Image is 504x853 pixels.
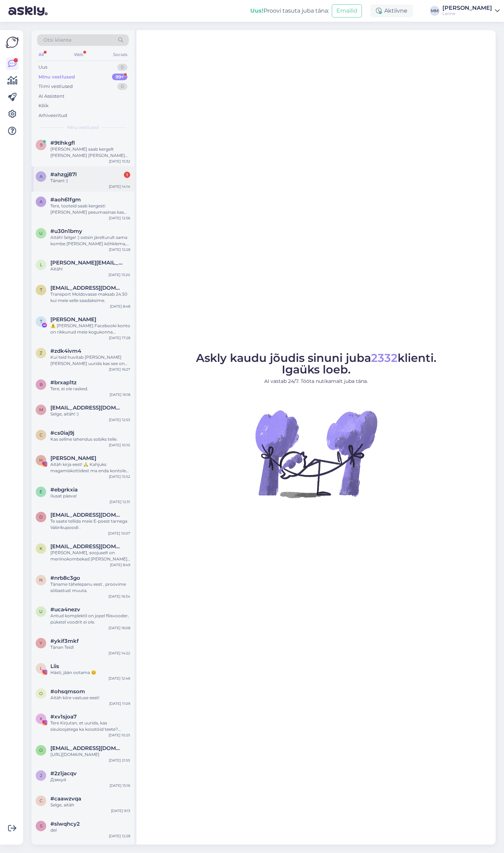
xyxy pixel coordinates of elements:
div: [PERSON_NAME] [442,5,492,11]
div: Transport Moldovasse maksab 24.50 kui meie selle saadaksime. [50,291,130,304]
span: #9tlhkgfl [50,140,75,146]
div: [DATE] 12:28 [109,247,130,252]
div: Tiimi vestlused [38,83,73,90]
span: Tsiory Razanadrakoto [50,316,96,323]
span: n [39,577,43,583]
div: del [50,827,130,833]
span: L [40,666,42,671]
div: [DATE] 12:53 [109,417,130,422]
div: Te saate tellida meie E-poest tarnega Vabrikupoodi . [50,518,130,531]
span: k [40,546,43,551]
a: [PERSON_NAME]Lenne [442,5,500,16]
div: Ilusat päeva! [50,493,130,499]
div: [DATE] 12:46 [108,676,130,681]
span: #u30n1bmy [50,228,82,234]
div: [PERSON_NAME], soojuselt on meriinokombekad [PERSON_NAME]. Erinevus on [PERSON_NAME] toodete toon... [50,550,130,562]
span: oliverikompanija@gmail.com [50,745,123,751]
span: Heli Huoponen [50,455,96,461]
div: All [37,50,45,59]
span: #ohsqmsom [50,688,85,695]
div: [DATE] 16:27 [109,367,130,372]
div: Web [72,50,85,59]
span: 2332 [371,351,398,365]
div: Proovi tasuta juba täna: [250,7,329,15]
span: laura.raudik@gmail.com [50,260,123,266]
span: a [40,174,43,179]
div: Kui teid huvitab [PERSON_NAME] [PERSON_NAME] uurida kas see on kindlasti kohapeal olemas. [50,354,130,367]
span: e [40,489,42,494]
div: [DATE] 12:31 [110,499,130,504]
div: [DATE] 15:16 [110,783,130,788]
div: [DATE] 16:18 [110,392,130,397]
div: Дзякуй [50,777,130,783]
div: [DATE] 21:55 [109,758,130,763]
span: #caawzvqa [50,796,81,802]
span: #uca4nezv [50,606,80,613]
div: Aitäh kirja eest! 🙏 Kahjuks magamiskottidest ma enda kontole sisu luua ei saa, hetkel on meil tud... [50,461,130,474]
div: Aitäh kiire vastuse eest! [50,695,130,701]
span: a [40,199,43,204]
span: d [39,514,43,520]
span: #xv1sjoa7 [50,714,77,720]
button: Emailid [332,4,362,18]
span: #brxap1tz [50,379,77,386]
span: t [40,287,42,293]
p: AI vastab 24/7. Tööta nutikamalt juba täna. [196,378,436,385]
div: Täname tähelepanu eest , proovime sòbastust muuta. [50,581,130,594]
div: [DATE] 17:28 [109,335,130,340]
span: c [40,798,43,803]
div: [DATE] 12:28 [109,833,130,839]
div: [DATE] 15:32 [109,159,130,164]
span: #ykif3mkf [50,638,79,644]
div: [DATE] 12:56 [109,215,130,221]
span: b [40,382,43,387]
div: MM [430,6,440,16]
span: y [40,640,42,646]
div: ⚠️ [PERSON_NAME] Facebooki konto on rikkunud meie kogukonna standardeid. Meie süsteem on saanud p... [50,323,130,335]
span: m [39,407,43,412]
div: Uus [38,64,47,71]
span: o [39,748,43,753]
span: #ahzgj87l [50,171,77,178]
div: [DATE] 8:48 [110,304,130,309]
span: T [40,319,42,324]
span: #aoh61fgm [50,197,81,203]
span: 2 [40,773,42,778]
div: [DATE] 8:49 [110,562,130,567]
span: #nrb8c3go [50,575,80,581]
span: tc_loly@yahoo.com [50,285,123,291]
div: Tere Kirjutan, et uurida, kas sisuloojatega ka koostöid teete? Nimelt on mul laps sügisest lastea... [50,720,130,732]
div: [DATE] 9:13 [111,808,130,813]
span: s [40,823,42,828]
span: u [39,609,43,614]
div: [DATE] 14:22 [108,651,130,656]
span: #2z1jacqv [50,770,77,777]
div: Lenne [442,11,492,16]
div: AI Assistent [38,93,64,100]
span: o [39,691,43,696]
span: #cs0iaj9j [50,430,74,436]
div: 1 [124,172,130,178]
div: 99+ [112,74,127,81]
div: Tänan Teid! [50,644,130,651]
div: Kas selline lahendus sobiks teile. [50,436,130,442]
span: katireb@gmail.com [50,543,123,550]
div: Aitäh! Selge! :) ostsin järelturult sama kombe [PERSON_NAME] kõhklema, et kas on või ei [50,234,130,247]
span: Askly kaudu jõudis sinuni juba klienti. Igaüks loeb. [196,351,436,376]
span: c [40,432,43,438]
b: Uus! [250,7,264,14]
span: danejanes@gmail.com [50,512,123,518]
span: z [40,350,42,356]
span: #ebgrkxia [50,487,78,493]
div: Tänan! :) [50,178,130,184]
div: [DATE] 10:25 [108,732,130,738]
div: Tere, ei ole rasked. [50,386,130,392]
span: Minu vestlused [67,124,99,131]
div: Selge, aitäh! :) [50,411,130,417]
div: Socials [112,50,129,59]
div: Aitäh! [50,266,130,272]
div: [DATE] 11:09 [109,701,130,706]
div: [DATE] 13:20 [108,272,130,277]
div: [DATE] 14:14 [109,184,130,189]
div: Antud komplektil on jopel fliisvooder, pükstel voodrit ei ole. [50,613,130,625]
